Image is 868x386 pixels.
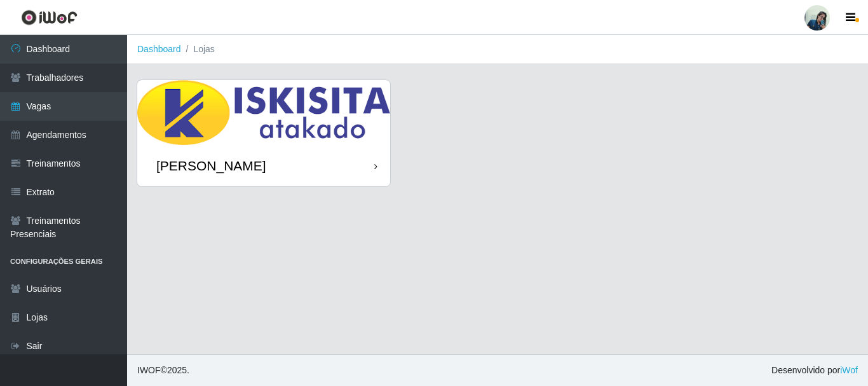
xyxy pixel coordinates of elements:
span: IWOF [137,365,161,375]
img: CoreUI Logo [21,10,78,25]
img: cardImg [137,80,390,145]
a: [PERSON_NAME] [137,80,390,186]
span: © 2025 . [137,364,189,377]
span: Desenvolvido por [771,364,858,377]
nav: breadcrumb [127,35,868,64]
a: iWof [840,365,858,375]
a: Dashboard [137,44,181,54]
li: Lojas [181,43,215,56]
div: [PERSON_NAME] [156,158,266,174]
